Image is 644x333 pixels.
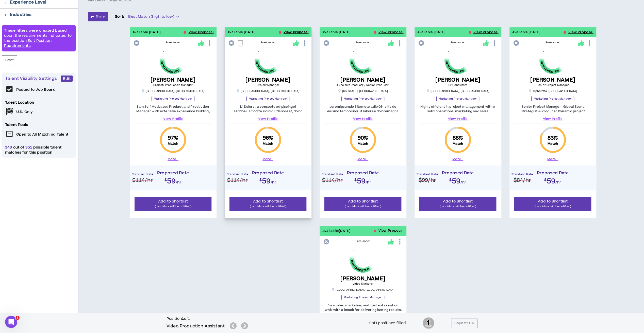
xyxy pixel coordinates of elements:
p: [GEOGRAPHIC_DATA] , [GEOGRAPHIC_DATA] [142,89,205,93]
p: (candidate will be notified) [518,204,588,209]
span: out of possible talent matches for this position [5,145,73,155]
button: Share [88,12,108,21]
button: More... [168,157,178,161]
p: Marketing Project Manager [152,96,194,101]
span: /hr [555,180,561,185]
p: (candidate will be notified) [423,204,493,209]
button: View Proposal [378,226,404,236]
div: Freelancer [229,41,307,45]
button: View Proposal [189,27,214,37]
p: Industries [10,12,31,18]
h4: Proposed Rate [322,171,404,176]
button: View Proposal [568,27,593,37]
p: Marketing Project Manager [341,96,384,101]
h5: [PERSON_NAME] [530,77,575,83]
span: /hr [366,180,371,185]
h5: [PERSON_NAME] [245,77,290,83]
div: Freelancer [324,41,402,45]
img: KKUCW5OQ789xED6Pnt6ti5zQPovl3CbN1qoHCoKU.png [539,47,566,74]
p: [US_STATE] , [GEOGRAPHIC_DATA] [338,89,388,93]
button: View Proposal [378,27,404,37]
h2: $59 [322,176,404,185]
span: 351 [24,145,33,150]
img: UIzuMWPi2Q0vFXo1KDhnQlmPquSHURrv8ZsXsrRH.png [255,47,281,74]
p: Posted to Job Board [16,87,56,92]
img: mFATwY8SDVcVdxYlwfuE7UB9rQwVdgLXtu5cfzeQ.png [160,47,186,74]
span: Video Marketer [353,282,373,286]
div: Freelancer [134,41,212,45]
button: More... [262,157,273,161]
span: 88 % [453,135,463,142]
span: $114 /hr [322,177,343,184]
p: Available: [DATE] [512,30,541,35]
h5: Video Production Assistant [167,323,225,329]
small: Match [548,142,558,146]
p: Available: [DATE] [227,30,256,35]
p: (candidate will be notified) [233,204,303,209]
p: (candidate will be notified) [138,204,208,209]
img: O3a1adL1GWWV46EDj4PFc4c9ozxettWjrS4tqA4x.png [350,47,376,74]
h4: Standard Rate [132,173,153,176]
p: [GEOGRAPHIC_DATA] , [GEOGRAPHIC_DATA] [426,89,489,93]
span: /hr [271,180,276,185]
span: Edit [63,76,71,81]
div: These filters were created based upon the requirements indicated for the position. [2,25,76,51]
h4: Proposed Rate [512,171,594,176]
span: 1 [15,316,20,320]
button: Add to Shortlist(candidate will be notified) [324,197,402,211]
h5: [PERSON_NAME] [435,77,480,83]
button: View Proposal [284,27,309,37]
button: Add to Shortlist(candidate will be notified) [514,197,591,211]
button: Reset [2,55,17,65]
button: More... [547,157,558,161]
h4: Standard Rate [227,173,248,176]
h4: Proposed Rate [227,171,309,176]
h2: $59 [132,176,214,185]
p: Marketing Project Manager [531,96,574,101]
span: /hr [176,180,181,185]
span: Senior Project Manager [537,83,569,87]
p: Available: [DATE] [322,30,351,35]
span: Project/ Production Manager [153,83,193,87]
p: I am Self Motivated Product and Production Manager with extensive experience building, maintainin... [134,104,212,114]
h4: Proposed Rate [132,171,214,176]
span: Add to Shortlist [538,199,568,204]
h2: $59 [417,176,499,185]
p: Alpharetta , [GEOGRAPHIC_DATA] [529,89,577,93]
span: $114 /hr [227,177,248,184]
span: Best Match (high to low) [128,13,178,21]
a: View Profile [324,117,402,121]
span: $99 /hr [419,177,436,184]
p: I'm a video marketing and content creation whiz with a knack for delivering lasting results for l... [324,303,402,312]
span: Sr Consultant [448,83,467,87]
p: Available: [DATE] [322,229,351,233]
p: [GEOGRAPHIC_DATA] , [GEOGRAPHIC_DATA] [237,89,300,93]
button: Add to Shortlist(candidate will be notified) [419,197,497,211]
div: 0 of 1 positions filled [369,320,406,326]
div: Freelancer [419,41,497,45]
h4: Standard Rate [511,173,533,176]
p: (candidate will be notified) [328,204,398,209]
span: Add to Shortlist [348,199,378,204]
h4: Standard Rate [417,173,438,176]
p: Highly efficient in project management with a solid operations, marketing and sales background in... [419,104,497,114]
span: 90 % [358,135,368,142]
small: Match [453,142,463,146]
small: Match [263,142,273,146]
iframe: Intercom live chat [5,316,17,328]
span: Add to Shortlist [158,199,188,204]
span: /hr [460,180,466,185]
p: Available: [DATE] [133,30,161,35]
p: Available: [DATE] [417,30,446,35]
h2: $59 [227,176,309,185]
span: right [4,1,7,4]
small: Match [168,142,178,146]
h4: Proposed Rate [417,171,499,176]
p: Senior Project Manager | Global Event Strategist & Producer Dynamic project manager with 25 years... [514,104,592,114]
button: More... [357,157,368,161]
img: OjUcoFucPtzqoyptqqMEX4DP8EaOhRHT6Pz1vpvH.png [350,246,376,272]
a: Edit Position Requirements [4,38,52,48]
span: Add to Shortlist [253,199,283,204]
span: $114 /hr [132,177,153,184]
span: 83 % [548,135,558,142]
